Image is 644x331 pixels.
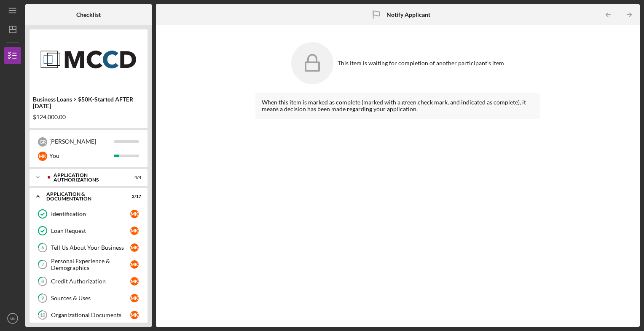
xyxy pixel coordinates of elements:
[51,244,130,251] div: Tell Us About Your Business
[51,227,130,234] div: Loan Request
[30,34,148,84] img: Product logo
[33,114,144,120] div: $124,000.00
[41,279,44,284] tspan: 8
[41,262,44,267] tspan: 7
[4,310,21,327] button: MK
[34,222,143,239] a: Loan RequestMK
[46,192,120,201] div: Application & Documentation
[41,296,44,301] tspan: 9
[34,239,143,256] a: 6Tell Us About Your BusinessMK
[49,149,114,163] div: You
[51,312,130,318] div: Organizational Documents
[34,307,143,323] a: 10Organizational DocumentsMK
[41,245,44,251] tspan: 6
[34,256,143,273] a: 7Personal Experience & DemographicsMK
[33,96,144,109] div: Business Loans > $50K-Started AFTER [DATE]
[126,175,141,180] div: 4 / 4
[126,194,141,199] div: 2 / 17
[338,60,504,67] div: This item is waiting for completion of another participant's item
[34,290,143,307] a: 9Sources & UsesMK
[51,258,130,271] div: Personal Experience & Demographics
[130,294,139,302] div: M K
[54,173,120,182] div: Application Authorizations
[34,206,143,222] a: IdentificationMK
[130,210,139,218] div: M K
[51,211,130,217] div: Identification
[51,278,130,285] div: Credit Authorization
[130,277,139,286] div: M K
[49,134,114,149] div: [PERSON_NAME]
[130,311,139,319] div: M K
[51,295,130,302] div: Sources & Uses
[38,137,47,147] div: G R
[130,243,139,252] div: M K
[76,11,101,18] b: Checklist
[130,227,139,235] div: M K
[34,273,143,290] a: 8Credit AuthorizationMK
[40,312,46,318] tspan: 10
[262,99,534,112] div: When this item is marked as complete (marked with a green check mark, and indicated as complete),...
[10,316,16,321] text: MK
[386,11,430,18] b: Notify Applicant
[130,260,139,269] div: M K
[38,152,47,161] div: M K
